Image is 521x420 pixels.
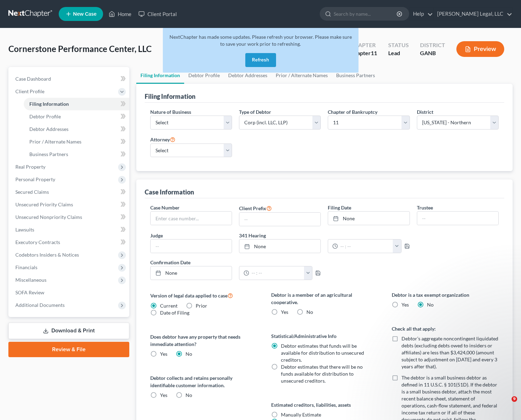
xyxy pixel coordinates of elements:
[29,113,61,119] span: Debtor Profile
[151,212,232,225] input: Enter case number...
[392,325,499,332] label: Check all that apply:
[15,214,82,220] span: Unsecured Nonpriority Claims
[420,49,445,57] div: GANB
[236,232,413,239] label: 341 Hearing
[10,211,129,223] a: Unsecured Nonpriority Claims
[239,213,320,226] input: --
[29,101,69,107] span: Filing Information
[417,212,498,225] input: --
[24,98,129,110] a: Filing Information
[350,41,377,49] div: Chapter
[24,110,129,123] a: Debtor Profile
[350,49,377,57] div: Chapter
[249,266,304,280] input: -- : --
[145,188,194,196] div: Case Information
[281,364,363,384] span: Debtor estimates that there will be no funds available for distribution to unsecured creditors.
[427,302,434,308] span: No
[29,139,81,145] span: Prior / Alternate Names
[15,88,44,94] span: Client Profile
[160,351,167,357] span: Yes
[150,135,175,143] label: Attorney
[10,286,129,299] a: SOFA Review
[334,7,398,20] input: Search by name...
[169,34,352,47] span: NextChapter has made some updates. Please refresh your browser. Please make sure to save your wor...
[239,108,271,116] label: Type of Debtor
[15,252,79,258] span: Codebtors Insiders & Notices
[239,240,320,253] a: None
[150,333,257,348] label: Does debtor have any property that needs immediate attention?
[150,291,257,300] label: Version of legal data applied to case
[24,135,129,148] a: Prior / Alternate Names
[73,12,96,17] span: New Case
[497,396,514,413] iframe: Intercom live chat
[29,126,68,132] span: Debtor Addresses
[24,123,129,135] a: Debtor Addresses
[281,343,364,363] span: Debtor estimates that funds will be available for distribution to unsecured creditors.
[401,302,409,308] span: Yes
[150,374,257,389] label: Debtor collects and retains personally identifiable customer information.
[151,266,232,280] a: None
[151,240,232,253] input: --
[29,151,68,157] span: Business Partners
[271,332,378,340] label: Statistical/Administrative Info
[160,303,178,309] span: Current
[434,8,512,20] a: [PERSON_NAME] Legal, LLC
[150,232,163,239] label: Judge
[160,310,189,316] span: Date of Filing
[145,92,195,101] div: Filing Information
[8,323,129,339] a: Download & Print
[150,108,191,116] label: Nature of Business
[388,49,409,57] div: Lead
[15,189,49,195] span: Secured Claims
[8,342,129,357] a: Review & File
[10,186,129,198] a: Secured Claims
[417,108,433,116] label: District
[281,309,288,315] span: Yes
[388,41,409,49] div: Status
[105,8,135,20] a: Home
[328,204,351,211] label: Filing Date
[15,277,46,283] span: Miscellaneous
[196,303,207,309] span: Prior
[150,204,180,211] label: Case Number
[239,204,272,212] label: Client Prefix
[10,198,129,211] a: Unsecured Priority Claims
[456,41,504,57] button: Preview
[160,392,167,398] span: Yes
[328,108,377,116] label: Chapter of Bankruptcy
[15,289,44,295] span: SOFA Review
[512,396,517,402] span: 9
[306,309,313,315] span: No
[10,73,129,85] a: Case Dashboard
[401,336,498,369] span: Debtor’s aggregate noncontingent liquidated debts (excluding debts owed to insiders or affiliates...
[420,41,445,49] div: District
[15,264,37,270] span: Financials
[10,236,129,249] a: Executory Contracts
[338,240,393,253] input: -- : --
[186,351,192,357] span: No
[328,212,409,225] a: None
[15,302,65,308] span: Additional Documents
[271,401,378,408] label: Estimated creditors, liabilities, assets
[417,204,433,211] label: Trustee
[147,259,325,266] label: Confirmation Date
[8,44,152,54] span: Cornerstone Performance Center, LLC
[281,412,321,418] span: Manually Estimate
[135,8,180,20] a: Client Portal
[245,53,276,67] button: Refresh
[271,291,378,306] label: Debtor is a member of an agricultural cooperative.
[392,291,499,299] label: Debtor is a tax exempt organization
[10,223,129,236] a: Lawsuits
[15,201,73,207] span: Unsecured Priority Claims
[136,67,184,84] a: Filing Information
[15,239,60,245] span: Executory Contracts
[186,392,192,398] span: No
[15,227,34,233] span: Lawsuits
[15,164,45,170] span: Real Property
[15,76,51,82] span: Case Dashboard
[15,176,55,182] span: Personal Property
[24,148,129,161] a: Business Partners
[371,50,377,56] span: 11
[410,8,433,20] a: Help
